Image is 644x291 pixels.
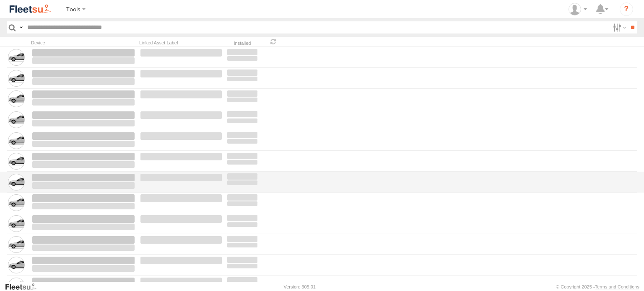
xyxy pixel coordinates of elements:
a: Visit our Website [5,283,43,291]
label: Search Filter Options [610,21,628,33]
div: Nyle Hefron [566,3,590,15]
label: Search Query [18,21,24,33]
div: Linked Asset Label [139,40,223,46]
a: Terms and Conditions [595,284,639,289]
div: Installed [226,41,258,46]
div: © Copyright 2025 - [556,284,639,289]
span: Refresh [268,38,278,46]
div: Device [31,40,136,46]
img: fleetsu-logo-horizontal.svg [8,3,52,15]
div: Version: 305.01 [284,284,316,289]
i: ? [620,3,633,16]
